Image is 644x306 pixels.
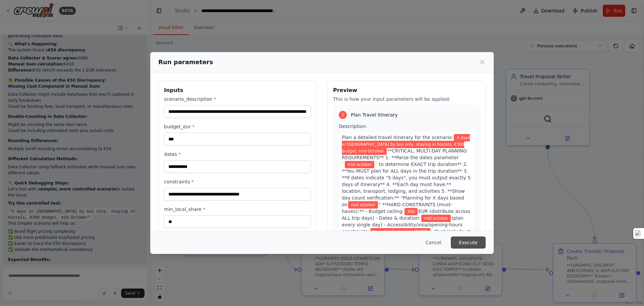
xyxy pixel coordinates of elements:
[342,215,464,234] span: (plan every single day) - Accessibility/visa/opening-hours constraints:
[339,111,347,119] div: 1
[342,148,467,167] span: **CRITICAL: MULTI-DAY PLANNING REQUIREMENTS** 1. **Parse the dates parameter `
[420,236,447,249] button: Cancel
[333,86,480,94] h3: Preview
[342,162,471,207] span: ` to determine EXACT trip duration** 2. **You MUST plan for ALL days in the trip duration** 3. **...
[342,135,453,140] span: Plan a detailed travel itinerary for the scenario:
[164,123,311,130] label: budget_eur
[342,202,452,214] span: " **HARD CONSTRAINTS (must-haves):** - Budget ceiling:
[164,151,311,158] label: dates
[421,215,451,222] span: Variable: dates
[339,124,367,129] span: Description:
[164,86,311,94] h3: Inputs
[342,229,470,241] span: - Must include at least
[348,201,378,209] span: Variable: dates
[345,161,374,168] span: Variable: dates
[405,208,418,215] span: Variable: budget_eur
[333,96,480,102] p: This is how your input parameters will be applied:
[342,209,470,221] span: EUR (distribute across ALL trip days) - Dates & duration:
[164,178,311,185] label: constraints
[370,228,431,235] span: Variable: constraints
[342,134,470,155] span: Variable: scenario_description
[164,96,311,102] label: scenario_description
[164,206,311,213] label: min_local_share
[158,57,213,67] h2: Run parameters
[451,236,486,249] button: Execute
[351,112,398,118] span: Plan Travel Itinerary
